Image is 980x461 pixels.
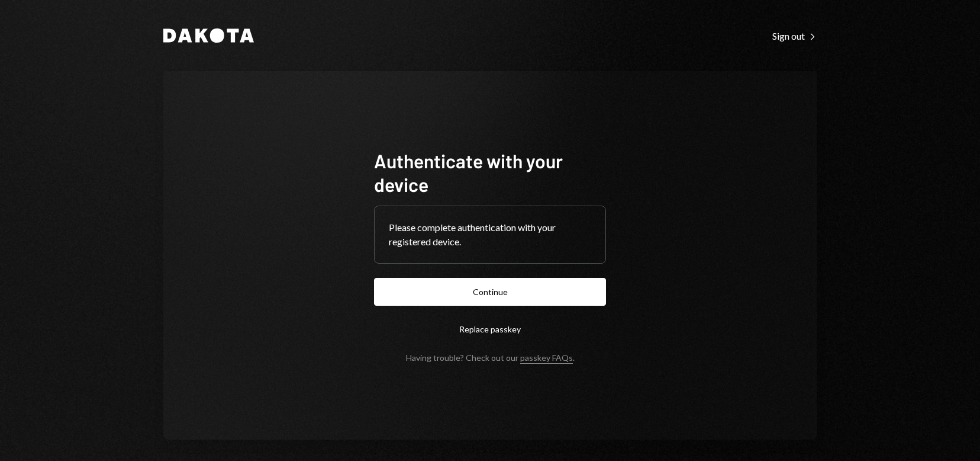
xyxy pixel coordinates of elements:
a: passkey FAQs [520,353,573,364]
button: Replace passkey [374,315,606,343]
a: Sign out [772,29,817,42]
div: Please complete authentication with your registered device. [389,220,591,249]
div: Sign out [772,30,817,42]
button: Continue [374,278,606,306]
h1: Authenticate with your device [374,149,606,196]
div: Having trouble? Check out our . [406,353,575,363]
